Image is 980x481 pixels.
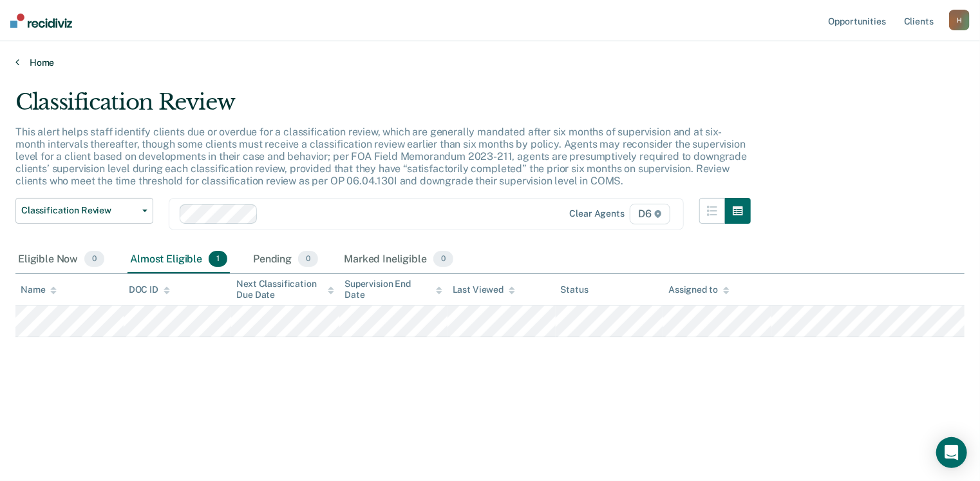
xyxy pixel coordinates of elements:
[561,284,589,295] div: Status
[936,437,967,468] div: Open Intercom Messenger
[129,284,170,295] div: DOC ID
[15,89,751,126] div: Classification Review
[15,126,747,188] p: This alert helps staff identify clients due or overdue for a classification review, which are gen...
[15,246,107,274] div: Eligible Now0
[453,284,515,295] div: Last Viewed
[433,251,453,268] span: 0
[236,279,334,300] div: Next Classification Due Date
[298,251,318,268] span: 0
[10,14,72,28] img: Recidiviz
[344,279,442,300] div: Supervision End Date
[21,284,57,295] div: Name
[15,57,965,68] a: Home
[84,251,104,268] span: 0
[570,208,625,219] div: Clear agents
[630,204,670,224] span: D6
[949,10,970,30] button: H
[341,246,456,274] div: Marked Ineligible0
[127,246,230,274] div: Almost Eligible1
[15,198,153,224] button: Classification Review
[250,246,321,274] div: Pending0
[21,205,137,216] span: Classification Review
[668,284,729,295] div: Assigned to
[209,251,227,268] span: 1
